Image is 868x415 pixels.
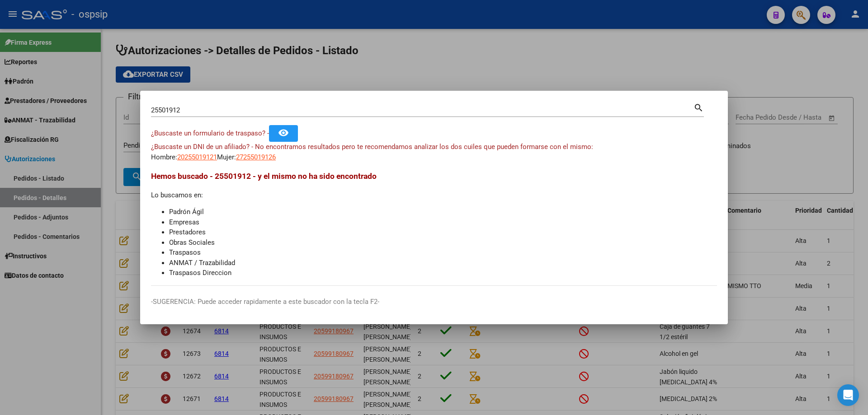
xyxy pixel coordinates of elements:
[169,268,717,278] li: Traspasos Direccion
[169,247,717,258] li: Traspasos
[169,207,717,217] li: Padrón Ágil
[177,153,217,161] span: 20255019121
[169,227,717,238] li: Prestadores
[169,238,717,248] li: Obras Sociales
[278,127,289,138] mat-icon: remove_red_eye
[151,297,717,307] p: -SUGERENCIA: Puede acceder rapidamente a este buscador con la tecla F2-
[693,102,704,112] mat-icon: search
[151,143,593,151] span: ¿Buscaste un DNI de un afiliado? - No encontramos resultados pero te recomendamos analizar los do...
[837,384,859,406] div: Open Intercom Messenger
[151,142,717,162] div: Hombre: Mujer:
[151,170,717,278] div: Lo buscamos en:
[169,217,717,228] li: Empresas
[236,153,276,161] span: 27255019126
[169,258,717,268] li: ANMAT / Trazabilidad
[151,129,269,137] span: ¿Buscaste un formulario de traspaso? -
[151,172,377,181] span: Hemos buscado - 25501912 - y el mismo no ha sido encontrado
